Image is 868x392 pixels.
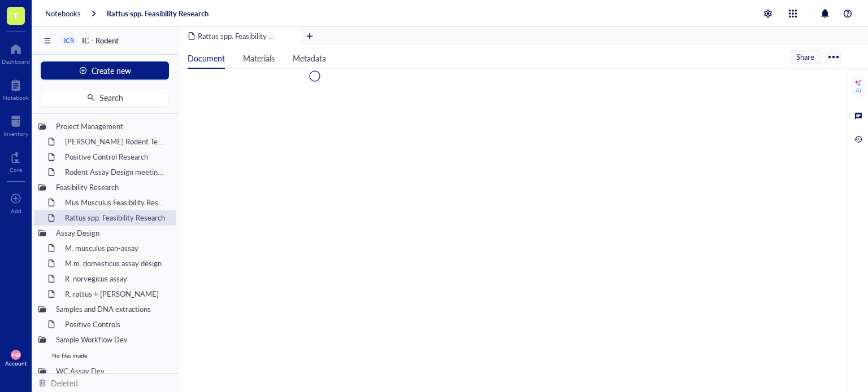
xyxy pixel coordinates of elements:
[34,347,176,363] div: No files inside
[3,76,29,101] a: Notebook
[60,149,171,165] div: Positive Control Research
[64,37,75,45] div: ICR
[789,50,822,64] button: Share
[41,89,169,107] button: Search
[3,94,29,101] div: Notebook
[60,210,171,226] div: Rattus spp. Feasibility Research
[11,208,21,214] div: Add
[60,316,171,332] div: Positive Controls
[60,286,171,302] div: R. rattus + [PERSON_NAME]
[51,363,171,379] div: WC Assay Dev
[13,8,19,23] span: T
[2,58,30,65] div: Dashboard
[51,377,78,389] div: Deleted
[3,130,28,137] div: Inventory
[60,195,171,210] div: Mus Musculus Feasibility Research
[60,271,171,287] div: R. norvegicus assay
[60,240,171,256] div: M. musculus pan-assay
[51,225,171,241] div: Assay Design
[796,52,814,62] span: Share
[51,118,171,134] div: Project Management
[856,87,861,94] div: AI
[51,332,171,347] div: Sample Workflow Dev
[10,148,22,173] a: Core
[188,52,225,64] span: Document
[107,8,209,19] a: Rattus spp. Feasibility Research
[92,66,131,75] span: Create new
[293,52,326,64] span: Metadata
[243,52,275,64] span: Materials
[51,301,171,317] div: Samples and DNA extractions
[51,179,171,195] div: Feasibility Research
[60,256,171,271] div: M.m. domesticus assay design
[41,61,169,80] button: Create new
[82,35,119,46] span: IC - Rodent
[10,166,22,173] div: Core
[5,360,27,367] div: Account
[99,93,123,102] span: Search
[3,112,28,137] a: Inventory
[12,351,20,358] span: MB
[60,164,171,180] div: Rodent Assay Design meeting_[DATE]
[2,40,30,65] a: Dashboard
[60,134,171,149] div: [PERSON_NAME] Rodent Test Full Proposal
[45,8,81,19] a: Notebooks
